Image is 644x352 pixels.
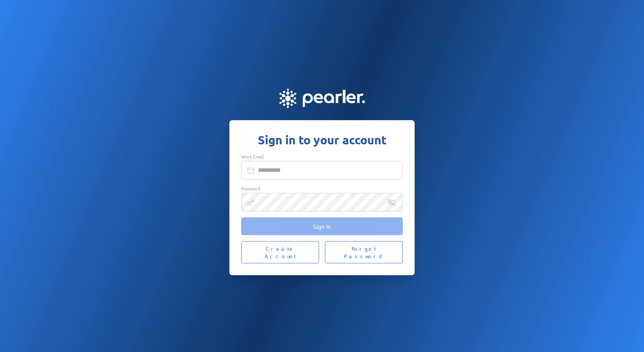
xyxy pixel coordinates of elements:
span: Create Account [250,245,310,260]
span: Sign In [313,223,331,230]
button: Create Account [241,241,319,263]
button: Forgot Password [325,241,403,263]
span: Password [241,185,260,191]
span: Forgot Password [334,245,394,260]
button: Sign In [241,217,403,235]
span: Work Email [241,154,264,159]
div: Reveal Password [388,199,395,206]
h1: Sign in to your account [241,132,403,148]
